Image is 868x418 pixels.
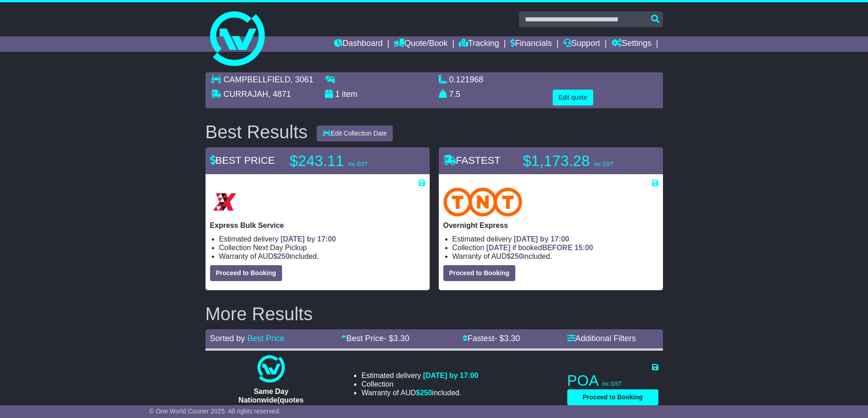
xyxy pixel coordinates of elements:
[210,155,275,166] span: BEST PRICE
[459,36,499,52] a: Tracking
[268,90,291,99] span: , 4871
[452,252,658,261] li: Warranty of AUD included.
[443,265,515,281] button: Proceed to Booking
[224,90,268,99] span: CURRAJAH
[449,75,483,84] span: 0.121968
[290,152,404,170] p: $243.11
[342,90,358,99] span: item
[247,334,285,343] a: Best Price
[277,252,290,260] span: 250
[567,372,658,390] p: POA
[511,252,523,260] span: 250
[253,244,307,252] span: Next Day Pickup
[257,355,285,383] img: One World Courier: Same Day Nationwide(quotes take 0.5-1 hour)
[384,334,409,343] span: - $
[224,75,291,84] span: CAMPBELLFIELD
[504,334,520,343] span: 3.30
[317,126,393,141] button: Edit Collection Date
[449,90,461,99] span: 7.5
[273,252,290,260] span: $
[611,36,652,52] a: Settings
[281,235,336,243] span: [DATE] by 17:00
[507,252,523,260] span: $
[443,187,523,217] img: TNT Domestic: Overnight Express
[210,334,245,343] span: Sorted by
[553,90,593,106] button: Edit quote
[238,388,303,413] span: Same Day Nationwide(quotes take 0.5-1 hour)
[443,221,658,230] p: Overnight Express
[594,161,613,167] span: inc GST
[510,36,552,52] a: Financials
[361,388,478,397] li: Warranty of AUD included.
[567,334,636,343] a: Additional Filters
[361,380,478,388] li: Collection
[348,161,368,167] span: inc GST
[219,235,425,243] li: Estimated delivery
[210,221,425,230] p: Express Bulk Service
[420,389,432,397] span: 250
[486,244,510,252] span: [DATE]
[462,334,520,343] a: Fastest- $3.30
[393,334,409,343] span: 3.30
[452,235,658,243] li: Estimated delivery
[514,235,570,243] span: [DATE] by 17:00
[201,122,313,142] div: Best Results
[523,152,637,170] p: $1,173.28
[341,334,409,343] a: Best Price- $3.30
[563,36,600,52] a: Support
[443,155,501,166] span: FASTEST
[416,389,432,397] span: $
[149,408,281,415] span: © One World Courier 2025. All rights reserved.
[334,36,383,52] a: Dashboard
[494,334,520,343] span: - $
[210,265,282,281] button: Proceed to Booking
[602,381,622,387] span: inc GST
[205,304,663,324] h2: More Results
[291,75,313,84] span: , 3061
[394,36,447,52] a: Quote/Book
[361,371,478,380] li: Estimated delivery
[423,372,478,379] span: [DATE] by 17:00
[219,243,425,252] li: Collection
[575,244,593,252] span: 15:00
[486,244,593,252] span: if booked
[542,244,573,252] span: BEFORE
[219,252,425,261] li: Warranty of AUD included.
[210,187,239,217] img: Border Express: Express Bulk Service
[452,243,658,252] li: Collection
[335,90,340,99] span: 1
[567,389,658,405] button: Proceed to Booking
